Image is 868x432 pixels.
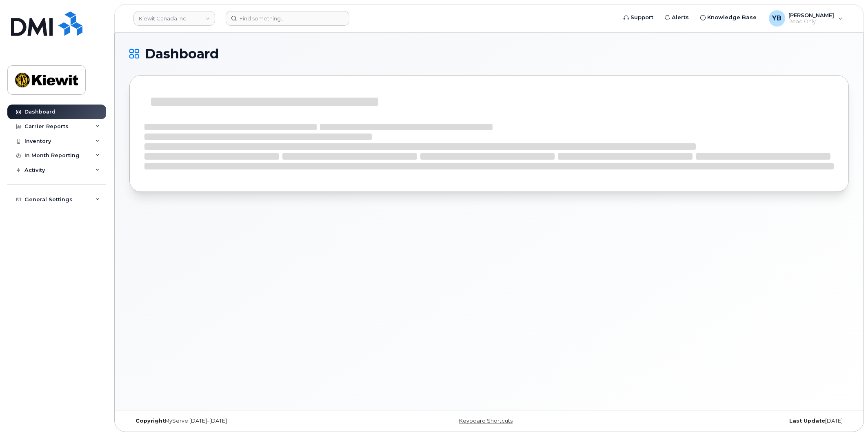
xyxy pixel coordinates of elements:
[145,48,219,60] span: Dashboard
[609,418,849,424] div: [DATE]
[789,418,825,424] strong: Last Update
[129,418,369,424] div: MyServe [DATE]–[DATE]
[135,418,165,424] strong: Copyright
[459,418,513,424] a: Keyboard Shortcuts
